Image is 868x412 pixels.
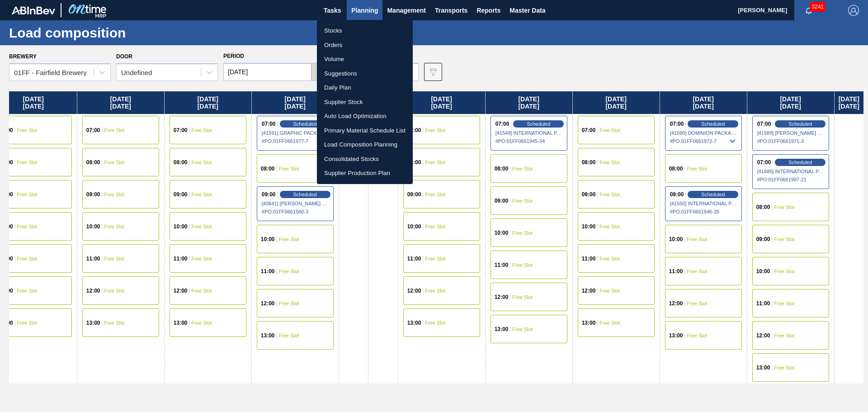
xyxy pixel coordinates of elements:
[317,95,413,109] a: Supplier Stock
[317,152,413,166] a: Consolidated Stocks
[317,166,413,180] a: Supplier Production Plan
[317,52,413,66] a: Volume
[317,24,413,38] a: Stocks
[317,137,413,152] a: Load Composition Planning
[317,109,413,123] a: Auto Load Optimization
[317,81,413,95] a: Daily Plan
[317,66,413,81] a: Suggestions
[317,123,413,138] a: Primary Material Schedule List
[317,38,413,52] a: Orders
